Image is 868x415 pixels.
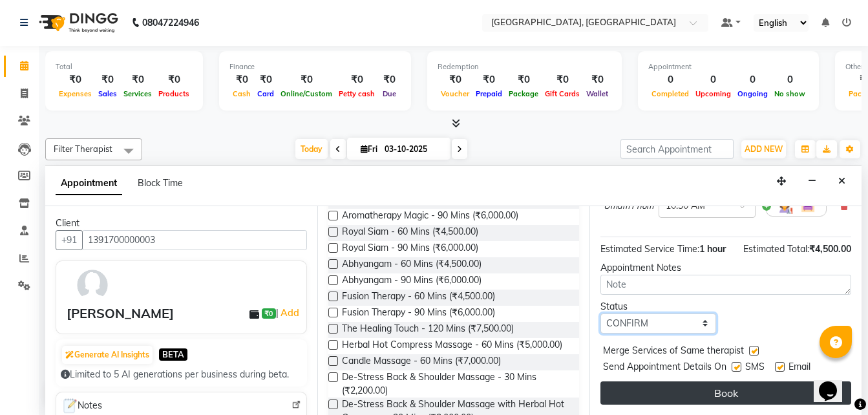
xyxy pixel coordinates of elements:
span: Gift Cards [542,89,583,98]
span: Upcoming [692,89,734,98]
span: Umum Phom [604,200,653,213]
div: Redemption [438,61,611,72]
span: Services [120,89,155,98]
div: ₹0 [542,72,583,87]
div: ₹0 [438,72,472,87]
div: ₹0 [583,72,611,87]
div: ₹0 [335,72,378,87]
span: Estimated Total: [743,243,809,255]
span: ₹0 [262,308,275,319]
span: Royal Siam - 90 Mins (₹6,000.00) [342,241,478,257]
span: Fusion Therapy - 60 Mins (₹4,500.00) [342,290,495,306]
img: avatar [74,266,111,304]
div: Appointment [648,61,809,72]
span: 1 hour [699,243,726,255]
span: Card [254,89,277,98]
span: Estimated Service Time: [600,243,699,255]
div: ₹0 [505,72,542,87]
div: ₹0 [120,72,155,87]
button: ADD NEW [741,140,786,158]
a: Add [279,305,301,321]
input: 2025-10-03 [381,140,445,159]
span: ₹4,500.00 [809,243,851,255]
span: The Healing Touch - 120 Mins (₹7,500.00) [342,322,514,338]
img: Hairdresser.png [777,198,792,214]
span: Email [789,360,810,376]
div: Status [600,300,716,314]
span: Expenses [56,89,95,98]
span: Products [155,89,193,98]
span: | [276,305,301,321]
div: ₹0 [277,72,335,87]
button: Book [600,381,851,405]
div: 0 [771,72,809,87]
div: Limited to 5 AI generations per business during beta. [61,368,302,381]
span: Fri [357,144,381,154]
span: Block Time [138,177,183,189]
span: ADD NEW [745,144,783,154]
span: Royal Siam - 60 Mins (₹4,500.00) [342,225,478,241]
input: Search Appointment [620,139,734,159]
img: Interior.png [800,198,816,214]
span: Notes [61,398,102,414]
span: Sales [95,89,120,98]
span: Prepaid [472,89,505,98]
span: Today [295,139,328,159]
span: Filter Therapist [54,144,112,154]
span: Completed [648,89,692,98]
div: ₹0 [95,72,120,87]
span: Cash [229,89,254,98]
span: Ongoing [734,89,771,98]
span: Voucher [438,89,472,98]
span: Petty cash [335,89,378,98]
div: 0 [692,72,734,87]
span: Online/Custom [277,89,335,98]
div: Finance [229,61,401,72]
div: ₹0 [472,72,505,87]
span: Aromatherapy Magic - 90 Mins (₹6,000.00) [342,209,518,225]
span: Fusion Therapy - 90 Mins (₹6,000.00) [342,306,495,322]
input: Search by Name/Mobile/Email/Code [82,230,307,250]
span: Appointment [56,172,122,195]
div: ₹0 [378,72,401,87]
div: [PERSON_NAME] [67,304,174,323]
button: Close [832,171,851,191]
span: SMS [745,360,765,376]
button: +91 [56,230,83,250]
div: Appointment Notes [600,261,851,275]
div: ₹0 [229,72,254,87]
span: Due [379,89,399,98]
span: Package [505,89,542,98]
span: No show [771,89,809,98]
div: ₹0 [155,72,193,87]
div: 0 [648,72,692,87]
img: logo [33,5,122,41]
span: Abhyangam - 60 Mins (₹4,500.00) [342,257,482,273]
div: Client [56,217,307,230]
span: Abhyangam - 90 Mins (₹6,000.00) [342,273,482,290]
b: 08047224946 [142,5,199,41]
div: ₹0 [56,72,95,87]
div: Total [56,61,193,72]
span: Send Appointment Details On [603,360,726,376]
span: BETA [159,348,187,361]
iframe: chat widget [814,363,855,402]
span: Herbal Hot Compress Massage - 60 Mins (₹5,000.00) [342,338,562,354]
span: De-Stress Back & Shoulder Massage - 30 Mins (₹2,200.00) [342,370,569,398]
div: 0 [734,72,771,87]
span: Merge Services of Same therapist [603,344,744,360]
div: ₹0 [254,72,277,87]
button: Generate AI Insights [62,346,153,364]
span: Wallet [583,89,611,98]
span: Candle Massage - 60 Mins (₹7,000.00) [342,354,501,370]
